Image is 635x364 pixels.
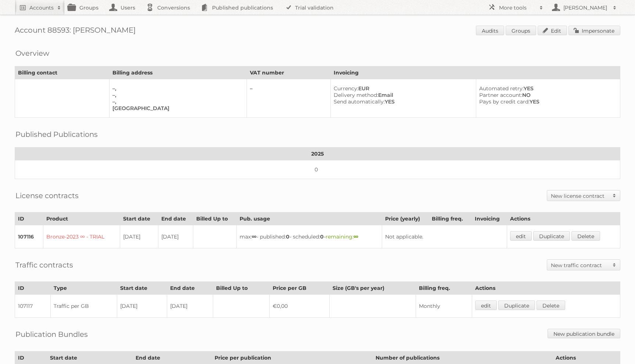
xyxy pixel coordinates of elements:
[167,295,213,318] td: [DATE]
[110,66,247,79] th: Billing address
[547,190,620,201] a: New license contract
[43,212,120,225] th: Product
[117,282,167,295] th: Start date
[429,212,471,225] th: Billing freq.
[15,66,110,79] th: Billing contact
[236,225,382,248] td: max: - published: - scheduled: -
[326,233,358,240] span: remaining:
[547,260,620,270] a: New traffic contract
[609,260,620,270] span: Toggle
[120,225,158,248] td: [DATE]
[158,225,193,248] td: [DATE]
[416,282,472,295] th: Billing freq.
[15,48,49,59] h2: Overview
[167,282,213,295] th: End date
[15,129,98,140] h2: Published Publications
[479,98,530,105] span: Pays by credit card:
[213,282,270,295] th: Billed Up to
[472,282,620,295] th: Actions
[537,301,565,310] a: Delete
[320,233,324,240] strong: 0
[29,4,54,11] h2: Accounts
[269,282,329,295] th: Price per GB
[476,26,504,35] a: Audits
[330,66,620,79] th: Invoicing
[533,231,570,241] a: Duplicate
[562,4,609,11] h2: [PERSON_NAME]
[334,98,470,105] div: YES
[382,212,429,225] th: Price (yearly)
[286,233,290,240] strong: 0
[479,85,614,92] div: YES
[507,212,620,225] th: Actions
[120,212,158,225] th: Start date
[112,98,240,105] div: –,
[15,26,620,37] h1: Account 88593: [PERSON_NAME]
[15,259,73,270] h2: Traffic contracts
[479,85,524,92] span: Automated retry:
[334,92,378,98] span: Delivery method:
[51,282,117,295] th: Type
[479,92,614,98] div: NO
[416,295,472,318] td: Monthly
[15,282,51,295] th: ID
[479,92,522,98] span: Partner account:
[247,79,330,118] td: –
[354,233,358,240] strong: ∞
[43,225,120,248] td: Bronze-2023 ∞ - TRIAL
[506,26,536,35] a: Groups
[51,295,117,318] td: Traffic per GB
[112,92,240,98] div: –,
[571,231,600,241] a: Delete
[471,212,507,225] th: Invoicing
[15,160,620,179] td: 0
[609,190,620,201] span: Toggle
[568,26,620,35] a: Impersonate
[15,329,88,340] h2: Publication Bundles
[382,225,507,248] td: Not applicable.
[334,85,470,92] div: EUR
[252,233,256,240] strong: ∞
[510,231,532,241] a: edit
[548,329,620,338] a: New publication bundle
[479,98,614,105] div: YES
[334,92,470,98] div: Email
[236,212,382,225] th: Pub. usage
[117,295,167,318] td: [DATE]
[15,190,79,201] h2: License contracts
[538,26,567,35] a: Edit
[498,301,535,310] a: Duplicate
[499,4,536,11] h2: More tools
[15,225,43,248] td: 107116
[551,192,609,200] h2: New license contract
[112,85,240,92] div: –,
[334,98,385,105] span: Send automatically:
[158,212,193,225] th: End date
[551,262,609,269] h2: New traffic contract
[112,105,240,112] div: [GEOGRAPHIC_DATA]
[247,66,330,79] th: VAT number
[334,85,358,92] span: Currency:
[15,212,43,225] th: ID
[15,295,51,318] td: 107117
[269,295,329,318] td: €0,00
[193,212,236,225] th: Billed Up to
[475,301,497,310] a: edit
[15,148,620,160] th: 2025
[329,282,416,295] th: Size (GB's per year)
